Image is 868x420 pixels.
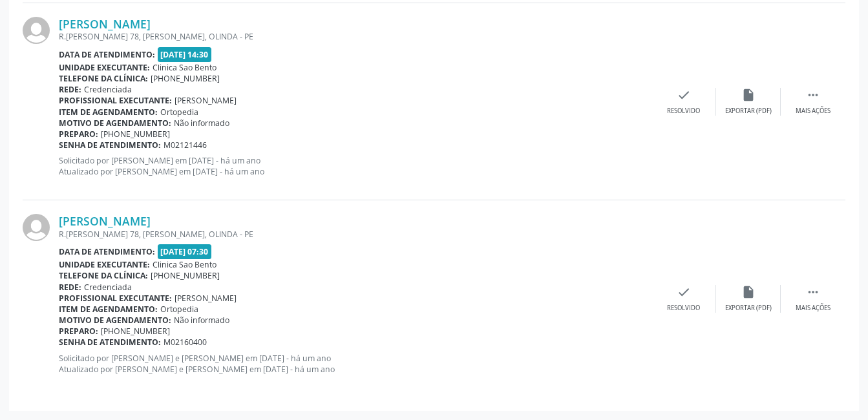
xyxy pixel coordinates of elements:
img: img [23,17,50,44]
b: Telefone da clínica: [59,270,148,281]
span: Ortopedia [160,304,198,315]
p: Solicitado por [PERSON_NAME] em [DATE] - há um ano Atualizado por [PERSON_NAME] em [DATE] - há um... [59,155,651,177]
b: Motivo de agendamento: [59,118,171,129]
a: [PERSON_NAME] [59,17,151,31]
div: Exportar (PDF) [725,304,772,313]
b: Preparo: [59,326,98,337]
div: Mais ações [796,107,831,116]
div: R.[PERSON_NAME] 78, [PERSON_NAME], OLINDA - PE [59,31,651,42]
span: Ortopedia [160,107,198,118]
p: Solicitado por [PERSON_NAME] e [PERSON_NAME] em [DATE] - há um ano Atualizado por [PERSON_NAME] e... [59,353,651,375]
b: Rede: [59,84,81,95]
b: Telefone da clínica: [59,73,148,84]
a: [PERSON_NAME] [59,214,151,228]
span: Credenciada [84,282,132,293]
div: Exportar (PDF) [725,107,772,116]
b: Item de agendamento: [59,107,158,118]
span: M02121446 [164,140,207,151]
i: insert_drive_file [741,88,756,102]
span: Credenciada [84,84,132,95]
i:  [806,285,820,299]
b: Data de atendimento: [59,246,155,257]
span: M02160400 [164,337,207,348]
b: Data de atendimento: [59,49,155,60]
b: Unidade executante: [59,62,150,73]
span: [PHONE_NUMBER] [151,73,220,84]
b: Item de agendamento: [59,304,158,315]
span: [PERSON_NAME] [175,95,237,106]
span: [PHONE_NUMBER] [151,270,220,281]
b: Profissional executante: [59,95,172,106]
i: check [677,88,691,102]
div: Mais ações [796,304,831,313]
span: [PHONE_NUMBER] [101,326,170,337]
b: Preparo: [59,129,98,140]
b: Senha de atendimento: [59,337,161,348]
span: Clinica Sao Bento [153,259,217,270]
b: Rede: [59,282,81,293]
div: Resolvido [667,107,700,116]
b: Motivo de agendamento: [59,315,171,326]
span: [DATE] 14:30 [158,47,212,62]
i: insert_drive_file [741,285,756,299]
span: Não informado [174,118,229,129]
span: Clinica Sao Bento [153,62,217,73]
div: Resolvido [667,304,700,313]
div: R.[PERSON_NAME] 78, [PERSON_NAME], OLINDA - PE [59,229,651,240]
b: Unidade executante: [59,259,150,270]
i: check [677,285,691,299]
span: [DATE] 07:30 [158,244,212,259]
b: Profissional executante: [59,293,172,304]
span: Não informado [174,315,229,326]
b: Senha de atendimento: [59,140,161,151]
i:  [806,88,820,102]
span: [PHONE_NUMBER] [101,129,170,140]
span: [PERSON_NAME] [175,293,237,304]
img: img [23,214,50,241]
